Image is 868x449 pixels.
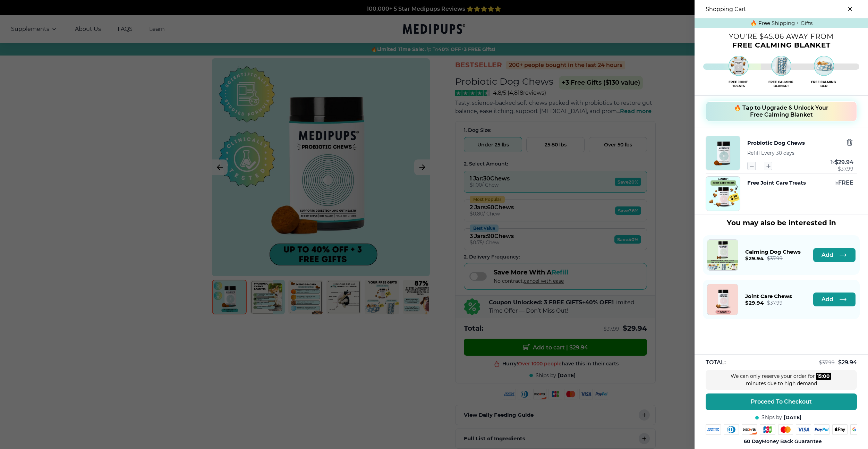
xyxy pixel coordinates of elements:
[838,179,853,186] span: FREE
[767,300,783,306] span: $ 37.99
[761,414,782,421] span: Ships by
[707,284,738,315] img: Joint Care Chews
[817,373,822,380] div: 15
[747,150,794,156] span: Refill Every 30 days
[703,219,860,227] h3: You may also be interested in
[742,424,757,435] img: discover
[831,159,835,166] span: 1 x
[732,41,831,49] span: Free Calming Blanket
[822,252,833,259] span: Add
[706,424,721,435] img: amex
[745,255,764,262] span: $ 29.94
[751,398,812,405] span: Proceed To Checkout
[843,2,857,16] button: close-cart
[822,296,833,303] span: Add
[734,104,828,118] span: 🔥 Tap to Upgrade & Unlock Your Free Calming Blanket
[724,424,739,435] img: diners-club
[838,166,853,172] span: $ 37.99
[744,438,762,444] strong: 60 Day
[706,6,746,12] h3: Shopping Cart
[745,248,801,255] span: Calming Dog Chews
[747,138,805,147] button: Probiotic Dog Chews
[707,284,738,315] a: Joint Care Chews
[784,414,801,421] span: [DATE]
[707,239,738,271] a: Calming Dog Chews
[813,293,856,306] button: Add
[695,35,868,38] p: You're $45.06 away from
[835,159,853,166] span: $ 29.94
[745,293,792,306] a: Joint Care Chews$29.94$37.99
[707,240,738,270] img: Calming Dog Chews
[760,424,775,435] img: jcb
[750,20,812,26] span: 🔥 Free Shipping + Gifts
[767,255,783,262] span: $ 37.99
[834,180,838,186] span: 1 x
[832,424,848,435] img: apple
[819,359,835,366] span: $ 37.99
[706,393,857,410] button: Proceed To Checkout
[706,136,740,170] img: Probiotic Dog Chews
[747,179,806,187] button: Free Joint Care Treats
[745,299,764,306] span: $ 29.94
[706,101,857,121] button: 🔥 Tap to Upgrade & Unlock Your Free Calming Blanket
[703,54,859,90] img: Free shipping
[838,359,857,366] span: $ 29.94
[796,424,811,435] img: visa
[706,359,726,366] span: TOTAL:
[823,373,830,380] div: 00
[745,293,792,299] span: Joint Care Chews
[744,438,822,445] span: Money Back Guarantee
[778,424,793,435] img: mastercard
[706,177,740,211] img: Free Joint Care Treats
[816,373,831,380] div: :
[850,424,866,435] img: google
[745,248,801,262] a: Calming Dog Chews$29.94$37.99
[813,248,856,262] button: Add
[814,424,829,435] img: paypal
[729,373,833,387] div: We can only reserve your order for minutes due to high demand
